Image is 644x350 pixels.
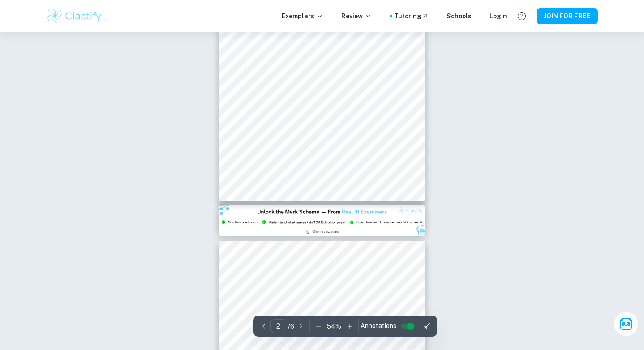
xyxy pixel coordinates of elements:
button: Ask Clai [614,312,639,337]
p: Exemplars [282,11,323,21]
button: JOIN FOR FREE [537,8,598,24]
p: / 6 [288,321,294,331]
button: Help and Feedback [514,9,529,24]
img: Ad [219,205,426,236]
a: Tutoring [394,11,429,21]
p: 54 % [327,321,341,331]
p: Review [341,11,372,21]
a: Login [489,11,507,21]
img: Clastify logo [46,7,103,25]
a: Schools [447,11,472,21]
span: Annotations [361,321,396,331]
